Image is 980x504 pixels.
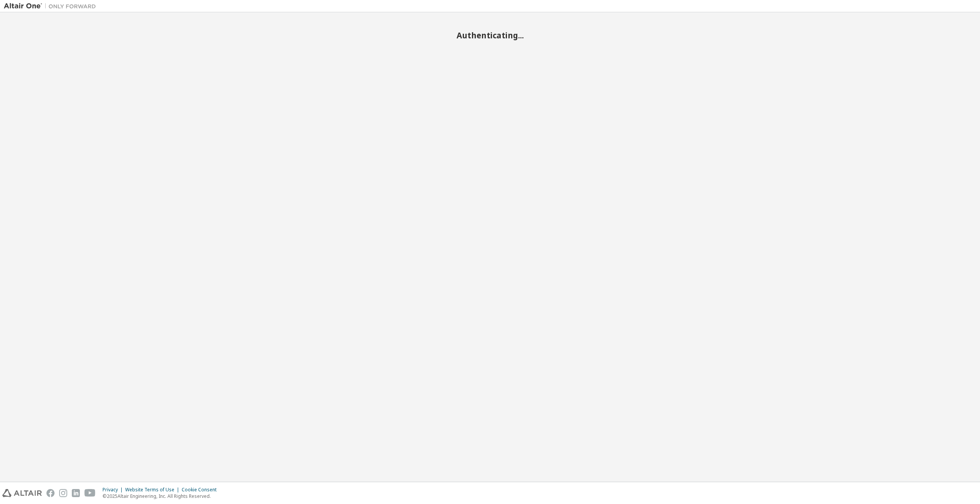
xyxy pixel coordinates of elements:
img: facebook.svg [46,489,55,497]
div: Website Terms of Use [125,487,182,493]
div: Privacy [103,487,125,493]
img: youtube.svg [84,489,96,497]
img: altair_logo.svg [2,489,42,497]
h2: Authenticating... [4,30,976,40]
img: instagram.svg [59,489,67,497]
img: linkedin.svg [72,489,80,497]
img: Altair One [4,2,100,10]
p: © 2025 Altair Engineering, Inc. All Rights Reserved. [103,493,221,499]
div: Cookie Consent [182,487,221,493]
